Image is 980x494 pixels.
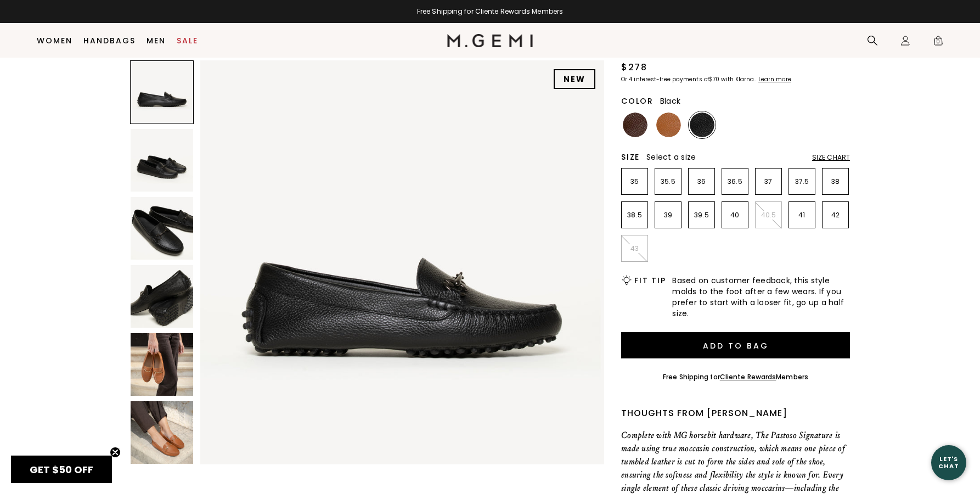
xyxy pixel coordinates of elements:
klarna-placement-style-body: Or 4 interest-free payments of [621,75,709,83]
p: 39 [655,211,681,220]
a: Sale [177,36,198,45]
p: 43 [622,244,647,253]
div: Size Chart [812,153,850,162]
span: Select a size [646,151,696,162]
img: The Pastoso Signature [131,333,193,396]
button: Close teaser [110,447,121,458]
button: Add to Bag [621,332,850,358]
klarna-placement-style-amount: $70 [709,75,719,83]
p: 37 [756,177,781,186]
a: Women [37,36,72,45]
img: Tan [656,113,681,137]
a: Learn more [757,76,791,83]
p: 36.5 [722,177,748,186]
img: The Pastoso Signature [200,60,604,464]
h2: Fit Tip [634,276,666,285]
a: Handbags [83,36,136,45]
p: 42 [823,211,848,220]
p: 35.5 [655,177,681,186]
span: Black [660,96,680,106]
p: 38 [823,177,848,186]
span: GET $50 OFF [30,463,93,476]
a: Cliente Rewards [720,372,776,381]
img: The Pastoso Signature [131,197,193,260]
p: 39.5 [689,211,714,220]
img: Black [690,113,714,137]
p: 38.5 [622,211,647,220]
div: Let's Chat [931,456,966,469]
img: M.Gemi [447,34,533,47]
div: $278 [621,61,647,74]
p: 35 [622,177,647,186]
img: The Pastoso Signature [131,401,193,464]
span: 0 [933,37,944,48]
div: Free Shipping for Members [663,373,808,381]
h2: Color [621,97,654,105]
p: 37.5 [789,177,815,186]
p: 36 [689,177,714,186]
div: NEW [554,69,595,89]
a: Men [147,36,166,45]
img: Chocolate [623,113,647,137]
div: GET $50 OFFClose teaser [11,456,112,483]
klarna-placement-style-body: with Klarna [721,75,757,83]
p: 40.5 [756,211,781,220]
h2: Size [621,153,640,161]
img: The Pastoso Signature [131,129,193,192]
div: Thoughts from [PERSON_NAME] [621,407,850,420]
span: Based on customer feedback, this style molds to the foot after a few wears. If you prefer to star... [672,275,850,319]
p: 40 [722,211,748,220]
p: 41 [789,211,815,220]
img: The Pastoso Signature [131,265,193,328]
klarna-placement-style-cta: Learn more [758,75,791,83]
